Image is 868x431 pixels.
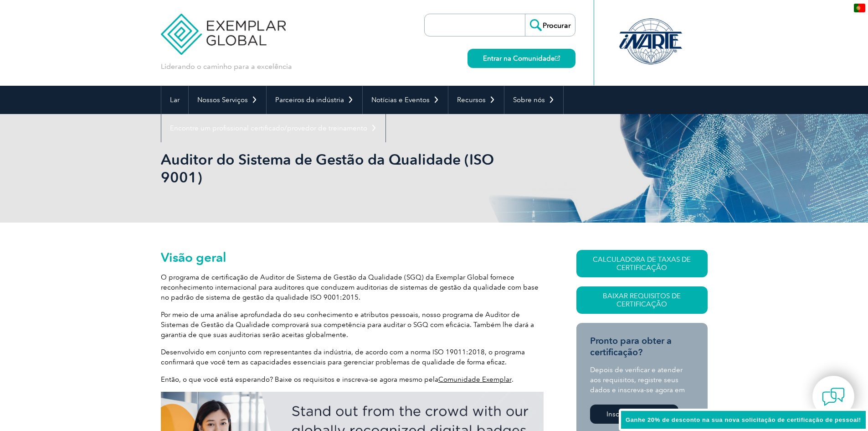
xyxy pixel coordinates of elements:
[438,375,512,384] a: Comunidade Exemplar
[275,96,344,104] font: Parceiros da indústria
[854,4,865,12] img: pt
[576,250,708,277] a: CALCULADORA DE TAXAS DE CERTIFICAÇÃO
[267,86,362,114] a: Parceiros da indústria
[504,86,563,114] a: Sobre nós
[590,335,672,358] font: Pronto para obter a certificação?
[161,114,385,142] a: Encontre um profissional certificado/provedor de treinamento
[593,255,691,272] font: CALCULADORA DE TAXAS DE CERTIFICAÇÃO
[161,375,438,384] font: Então, o que você está esperando? Baixe os requisitos e inscreva-se agora mesmo pela
[576,286,708,314] a: Baixar Requisitos de Certificação
[371,96,430,104] font: Notícias e Eventos
[161,62,292,71] font: Liderando o caminho para a excelência
[448,86,504,114] a: Recursos
[626,416,861,423] font: Ganhe 20% de desconto na sua nova solicitação de certificação de pessoal!
[467,49,575,68] a: Entrar na Comunidade
[189,86,266,114] a: Nossos Serviços
[525,14,575,36] input: Procurar
[590,405,678,424] a: Inscreva-se agora
[161,311,534,339] font: Por meio de uma análise aprofundada do seu conhecimento e atributos pessoais, nosso programa de A...
[606,410,662,418] font: Inscreva-se agora
[555,56,560,61] img: open_square.png
[512,375,514,384] font: .
[161,151,494,186] font: Auditor do Sistema de Gestão da Qualidade (ISO 9001)
[590,366,685,394] font: Depois de verificar e atender aos requisitos, registre seus dados e inscreva-se agora em
[161,348,525,366] font: Desenvolvido em conjunto com representantes da indústria, de acordo com a norma ISO 19011:2018, o...
[513,96,545,104] font: Sobre nós
[170,124,367,132] font: Encontre um profissional certificado/provedor de treinamento
[363,86,448,114] a: Notícias e Eventos
[603,292,681,308] font: Baixar Requisitos de Certificação
[197,96,248,104] font: Nossos Serviços
[457,96,486,104] font: Recursos
[161,86,188,114] a: Lar
[170,96,180,104] font: Lar
[161,273,539,301] font: O programa de certificação de Auditor de Sistema de Gestão da Qualidade (SGQ) da Exemplar Global ...
[822,385,845,408] img: contact-chat.png
[161,249,226,265] font: Visão geral
[483,54,555,62] font: Entrar na Comunidade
